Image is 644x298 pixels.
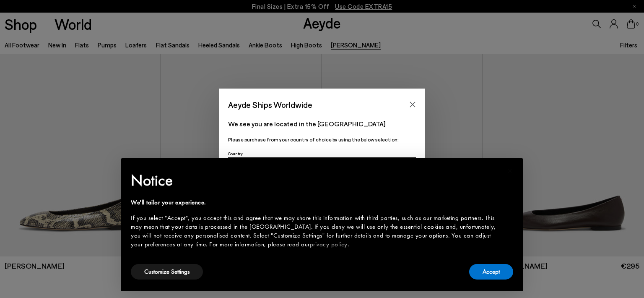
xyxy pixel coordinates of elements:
[228,119,416,129] p: We see you are located in the [GEOGRAPHIC_DATA]
[131,264,203,280] button: Customize Settings
[500,161,520,181] button: Close this notice
[131,198,500,207] div: We'll tailor your experience.
[507,164,513,177] span: ×
[228,97,312,112] span: Aeyde Ships Worldwide
[469,264,513,280] button: Accept
[310,240,348,248] a: privacy policy
[406,98,419,111] button: Close
[131,170,500,191] h2: Notice
[131,214,500,249] div: If you select "Accept", you accept this and agree that we may share this information with third p...
[228,136,416,144] p: Please purchase from your country of choice by using the below selection:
